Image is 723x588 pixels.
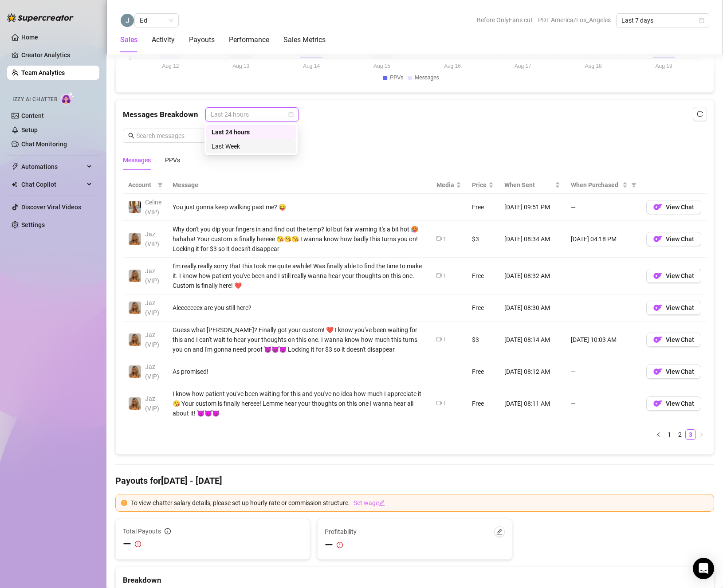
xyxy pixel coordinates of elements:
a: OFView Chat [646,338,701,345]
span: info-circle [165,528,171,534]
a: OFView Chat [646,238,701,245]
span: — [123,537,131,551]
span: Media [436,180,454,190]
span: exclamation-circle [135,537,141,551]
span: video-camera [436,400,442,406]
span: reload [697,111,703,117]
button: OFView Chat [646,333,701,347]
span: filter [157,182,163,188]
span: Before OnlyFans cut [477,13,533,27]
li: 2 [675,429,685,440]
span: Jaz (VIP) [145,363,159,380]
span: Ed [140,14,173,27]
td: [DATE] 10:03 AM [566,321,641,358]
img: Jaz (VIP) [129,397,141,410]
div: I'm really really sorry that this took me quite awhile! Was finally able to find the time to make... [173,261,426,290]
span: video-camera [436,337,442,342]
div: Why don't you dip your fingers in and find out the temp? lol but fair warning it's a bit hot 🥵 ha... [173,224,426,254]
span: View Chat [666,336,694,343]
span: left [656,432,661,437]
a: Chat Monitoring [21,141,67,148]
td: [DATE] 09:51 PM [499,194,566,221]
img: Chat Copilot [12,181,17,188]
span: Jaz (VIP) [145,299,159,316]
div: Last Week [212,141,291,151]
div: 1 [443,235,446,243]
div: I know how patient you've been waiting for this and you've no idea how much I appreciate it 😘 You... [173,389,426,418]
span: — [325,538,333,552]
span: search [128,133,134,139]
div: Performance [229,35,269,45]
td: $3 [467,321,499,358]
td: [DATE] 08:32 AM [499,258,566,294]
a: Team Analytics [21,69,65,76]
a: 3 [686,430,695,439]
a: OFView Chat [646,402,701,409]
span: View Chat [666,400,694,407]
a: 1 [664,430,674,439]
td: Free [467,194,499,221]
div: You just gonna keep walking past me? 😝 [173,202,426,212]
span: Price [472,180,487,190]
img: OF [653,271,662,280]
img: Jaz (VIP) [129,365,141,378]
div: Guess what [PERSON_NAME]? Finally got your custom! ❤️ I know you've been waiting for this and I c... [173,325,426,354]
div: 1 [443,400,446,408]
td: — [566,294,641,321]
span: When Purchased [571,180,621,190]
input: Search messages [136,131,227,141]
td: Free [467,294,499,321]
span: Automations [21,160,84,174]
img: OF [653,399,662,408]
li: Next Page [696,429,707,440]
div: Payouts [189,35,215,45]
div: Messages [123,155,151,165]
span: Jaz (VIP) [145,331,159,348]
img: OF [653,303,662,312]
span: Chat Copilot [21,177,84,192]
span: Total Payouts [123,526,161,536]
div: Breakdown [123,574,707,586]
td: — [566,194,641,221]
a: Discover Viral Videos [21,204,81,211]
div: As promised! [173,367,426,376]
a: Home [21,34,38,41]
span: edit [496,529,503,535]
img: OF [653,203,662,212]
td: [DATE] 04:18 PM [566,221,641,258]
img: Ed [121,14,134,27]
td: [DATE] 08:11 AM [499,385,566,422]
span: Last 7 days [621,14,704,27]
div: Activity [152,35,175,45]
span: View Chat [666,272,694,279]
button: OFView Chat [646,232,701,246]
div: Last 24 hours [212,127,291,137]
img: Jaz (VIP) [129,302,141,314]
span: View Chat [666,304,694,311]
button: OFView Chat [646,301,701,315]
td: Free [467,358,499,385]
span: calendar [699,18,704,23]
div: Messages Breakdown [123,107,707,122]
td: [DATE] 08:30 AM [499,294,566,321]
span: View Chat [666,368,694,375]
span: Account [128,180,154,190]
th: When Purchased [566,176,641,194]
button: left [653,429,664,440]
button: right [696,429,707,440]
span: Celine (VIP) [145,199,161,216]
img: OF [653,335,662,344]
div: PPVs [165,155,180,165]
span: View Chat [666,204,694,211]
span: When Sent [504,180,553,190]
a: 2 [675,430,685,439]
img: Jaz (VIP) [129,233,141,245]
div: Sales Metrics [283,35,326,45]
td: $3 [467,221,499,258]
span: video-camera [436,236,442,241]
a: Setup [21,126,38,133]
button: OFView Chat [646,200,701,214]
td: [DATE] 08:14 AM [499,321,566,358]
div: To view chatter salary details, please set up hourly rate or commission structure. [131,498,708,508]
button: OFView Chat [646,365,701,379]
